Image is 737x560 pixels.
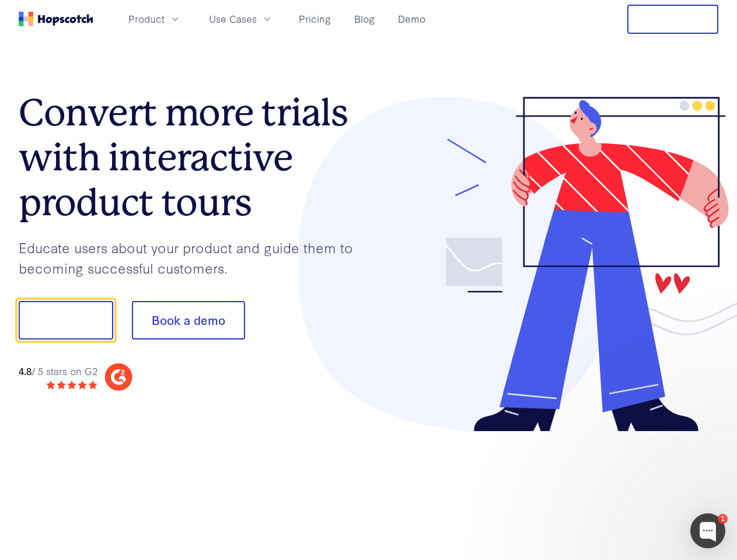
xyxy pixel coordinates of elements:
div: 1 [718,514,728,524]
a: Demo [393,9,430,29]
a: Pricing [294,9,336,29]
a: Blog [350,9,379,29]
span: Use Cases [209,12,257,26]
strong: 4.8 [19,364,32,377]
span: Product [128,12,165,26]
button: Show me! [19,301,113,339]
button: Use Cases [202,9,280,29]
a: Home [19,12,93,26]
button: Product [121,9,188,29]
button: Book a demo [132,301,245,339]
div: / 5 stars on G2 [19,364,97,379]
p: Educate users about your product and guide them to becoming successful customers. [19,237,369,278]
button: Free Trial [627,5,718,34]
h1: Convert more trials with interactive product tours [19,90,369,225]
